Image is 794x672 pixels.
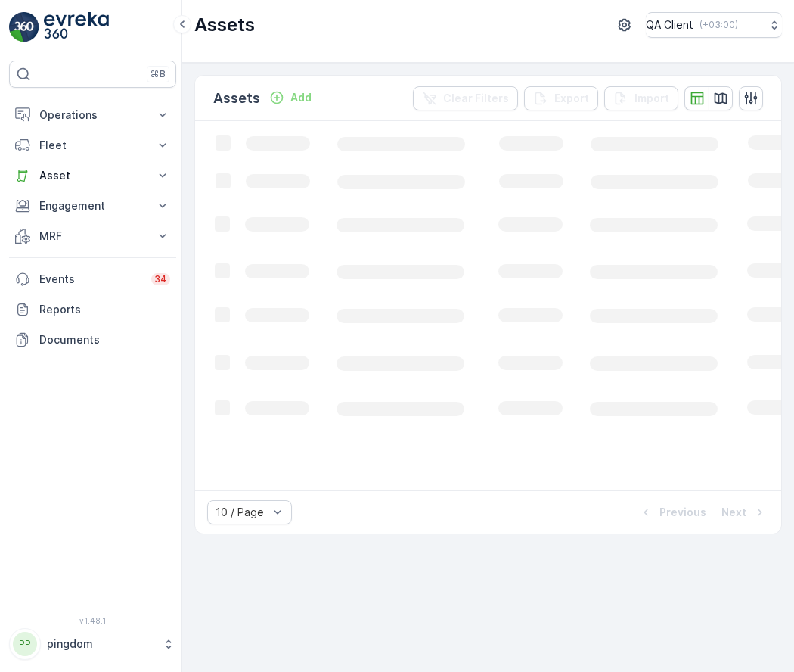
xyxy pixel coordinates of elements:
[39,198,146,213] p: Engagement
[154,273,167,285] p: 34
[721,505,746,520] p: Next
[554,91,589,106] p: Export
[604,86,678,110] button: Import
[290,90,312,105] p: Add
[9,628,176,660] button: PPpingdom
[194,13,255,37] p: Assets
[263,89,318,107] button: Add
[150,68,166,80] p: ⌘B
[39,107,146,123] p: Operations
[9,160,176,191] button: Asset
[47,636,155,652] p: pingdom
[39,272,142,287] p: Events
[9,294,176,325] a: Reports
[39,168,146,183] p: Asset
[39,138,146,153] p: Fleet
[9,12,39,42] img: logo
[720,503,769,521] button: Next
[44,12,109,42] img: logo_light-DOdMpM7g.png
[9,191,176,221] button: Engagement
[9,325,176,355] a: Documents
[659,505,706,520] p: Previous
[634,91,669,106] p: Import
[413,86,518,110] button: Clear Filters
[699,19,738,31] p: ( +03:00 )
[9,130,176,160] button: Fleet
[13,632,37,656] div: PP
[213,88,260,109] p: Assets
[637,503,708,521] button: Previous
[9,221,176,251] button: MRF
[9,616,176,625] span: v 1.48.1
[39,332,170,347] p: Documents
[646,17,693,33] p: QA Client
[646,12,782,38] button: QA Client(+03:00)
[524,86,598,110] button: Export
[9,100,176,130] button: Operations
[39,229,146,244] p: MRF
[9,264,176,294] a: Events34
[443,91,509,106] p: Clear Filters
[39,302,170,317] p: Reports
